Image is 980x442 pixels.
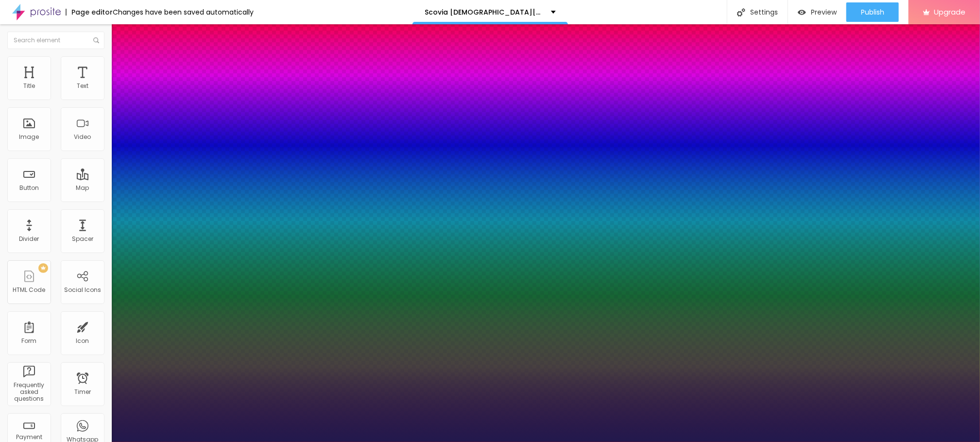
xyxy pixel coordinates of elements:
input: Search element [7,32,104,49]
span: Upgrade [934,8,965,16]
img: view-1.svg [798,8,806,17]
div: Text [77,83,88,89]
img: Icone [737,8,745,17]
div: Image [19,134,39,140]
img: Icone [93,37,99,43]
div: Timer [74,389,91,395]
div: Form [22,338,37,344]
span: Publish [861,8,884,16]
div: Changes have been saved automatically [113,9,254,16]
span: Preview [811,8,837,16]
div: Frequently asked questions [10,382,48,403]
div: Spacer [72,236,93,242]
div: Icon [76,338,89,344]
div: Map [76,185,89,191]
button: Publish [846,2,899,22]
div: Button [19,185,39,191]
div: Title [23,83,35,89]
div: HTML Code [13,287,46,293]
p: Scovia [DEMOGRAPHIC_DATA][MEDICAL_DATA] [425,9,544,16]
button: Preview [788,2,846,22]
div: Page editor [66,9,113,16]
div: Social Icons [64,287,101,293]
div: Video [74,134,91,140]
div: Divider [19,236,39,242]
